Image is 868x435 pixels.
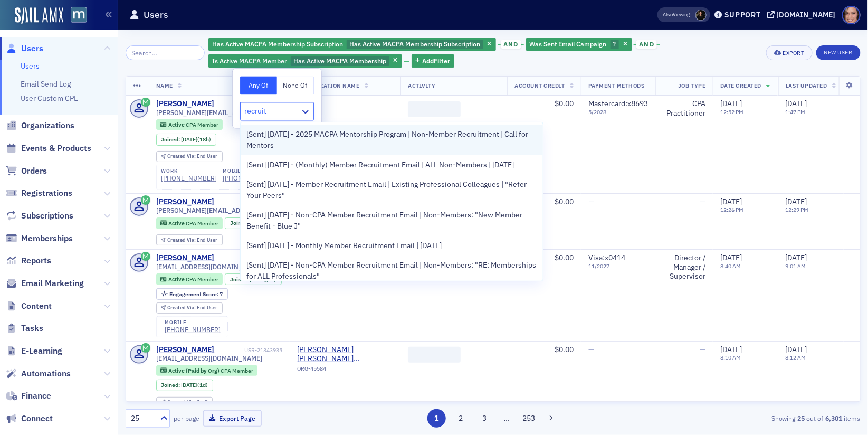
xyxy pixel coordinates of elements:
[71,7,87,23] img: SailAMX
[427,409,446,428] button: 1
[181,136,197,143] span: [DATE]
[167,154,217,159] div: End User
[786,206,809,213] time: 12:29 PM
[514,82,565,89] span: Account Credit
[230,276,250,283] span: Joined :
[21,233,73,244] span: Memberships
[21,390,51,402] span: Finance
[156,82,173,89] span: Name
[21,61,40,71] a: Users
[408,347,461,363] span: ‌
[6,120,74,131] a: Organizations
[144,8,168,21] h1: Users
[783,50,805,56] div: Export
[720,354,741,361] time: 8:10 AM
[156,134,216,145] div: Joined: 2025-10-01 00:00:00
[408,82,435,89] span: Activity
[6,390,51,402] a: Finance
[160,220,218,226] a: Active CPA Member
[21,255,51,267] span: Reports
[786,99,807,108] span: [DATE]
[216,199,282,206] div: USR-21344967
[230,220,250,226] span: Joined :
[21,43,43,54] span: Users
[161,174,217,182] a: [PHONE_NUMBER]
[720,99,742,108] span: [DATE]
[167,153,197,159] span: Created Via :
[663,11,673,18] div: Also
[156,380,213,391] div: Joined: 2025-09-30 00:00:00
[165,319,221,326] div: mobile
[212,56,287,65] span: Is Active MACPA Member
[408,101,461,117] span: ‌
[216,347,282,354] div: USR-21343935
[161,382,181,389] span: Joined :
[156,151,223,162] div: Created Via: End User
[156,197,215,207] a: [PERSON_NAME]
[634,40,660,49] button: and
[156,288,228,300] div: Engagement Score: 7
[181,136,211,143] div: (18h)
[6,233,73,244] a: Memberships
[613,40,616,48] span: ?
[186,276,218,283] span: CPA Member
[21,278,84,289] span: Email Marketing
[786,108,806,116] time: 1:47 PM
[21,345,62,357] span: E-Learning
[6,345,62,357] a: E-Learning
[221,367,253,374] span: CPA Member
[167,238,217,243] div: End User
[223,174,279,182] a: [PHONE_NUMBER]
[167,304,197,311] span: Created Via :
[6,368,71,380] a: Automations
[156,109,283,117] span: [PERSON_NAME][EMAIL_ADDRESS][DOMAIN_NAME]
[161,168,217,174] div: work
[203,410,262,427] button: Export Page
[21,143,91,154] span: Events & Products
[636,40,657,49] span: and
[15,7,63,24] img: SailAMX
[6,165,47,177] a: Orders
[186,220,218,227] span: CPA Member
[167,305,217,311] div: End User
[786,354,806,361] time: 8:12 AM
[156,206,283,214] span: [PERSON_NAME][EMAIL_ADDRESS][PERSON_NAME][DOMAIN_NAME]
[63,7,87,25] a: View Homepage
[21,413,53,424] span: Connect
[156,365,258,376] div: Active (Paid by Org): Active (Paid by Org): CPA Member
[156,345,215,355] div: [PERSON_NAME]
[663,253,705,281] div: Director / Manager / Supervisor
[21,165,47,177] span: Orders
[156,253,215,263] a: [PERSON_NAME]
[212,40,343,48] span: Has Active MACPA Membership Subscription
[208,54,402,68] div: Has Active MACPA Membership
[297,345,393,364] span: Albright Crumbacker Moul & Itell (Hagerstown, MD)
[126,45,205,60] input: Search…
[720,345,742,354] span: [DATE]
[555,253,574,262] span: $0.00
[165,326,221,334] a: [PHONE_NUMBER]
[767,11,840,18] button: [DOMAIN_NAME]
[21,120,74,131] span: Organizations
[720,197,742,206] span: [DATE]
[700,197,705,206] span: —
[21,79,71,89] a: Email Send Log
[786,253,807,262] span: [DATE]
[816,45,861,60] a: New User
[588,197,594,206] span: —
[588,99,648,108] span: Mastercard : x8693
[21,93,78,103] a: User Custom CPE
[824,413,844,423] strong: 6,301
[167,237,197,243] span: Created Via :
[623,413,861,423] div: Showing out of items
[530,40,607,48] span: Was Sent Email Campaign
[293,56,386,65] span: Has Active MACPA Membership
[169,291,223,297] div: 7
[720,262,741,270] time: 8:40 AM
[297,82,359,89] span: Organization Name
[297,345,393,364] a: [PERSON_NAME] [PERSON_NAME] [PERSON_NAME] & [PERSON_NAME] ([GEOGRAPHIC_DATA], [GEOGRAPHIC_DATA])
[6,300,52,312] a: Content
